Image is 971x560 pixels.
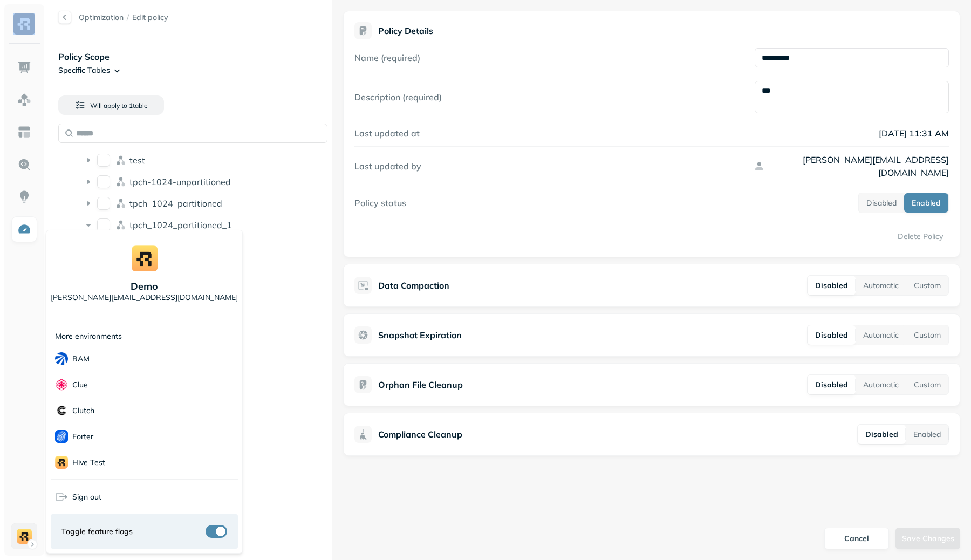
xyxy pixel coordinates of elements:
p: Clutch [72,406,94,416]
span: Sign out [72,492,101,502]
img: BAM [55,352,68,365]
img: Clue [55,378,68,391]
img: Hive Test [55,456,68,469]
p: More environments [55,331,122,342]
p: Hive Test [72,457,105,468]
img: Clutch [55,404,68,417]
p: demo [131,280,158,292]
p: BAM [72,354,90,364]
p: [PERSON_NAME][EMAIL_ADDRESS][DOMAIN_NAME] [51,292,238,303]
p: Clue [72,380,88,390]
img: Forter [55,430,68,443]
img: demo [132,245,158,271]
span: Toggle feature flags [61,527,133,537]
p: Forter [72,432,93,442]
